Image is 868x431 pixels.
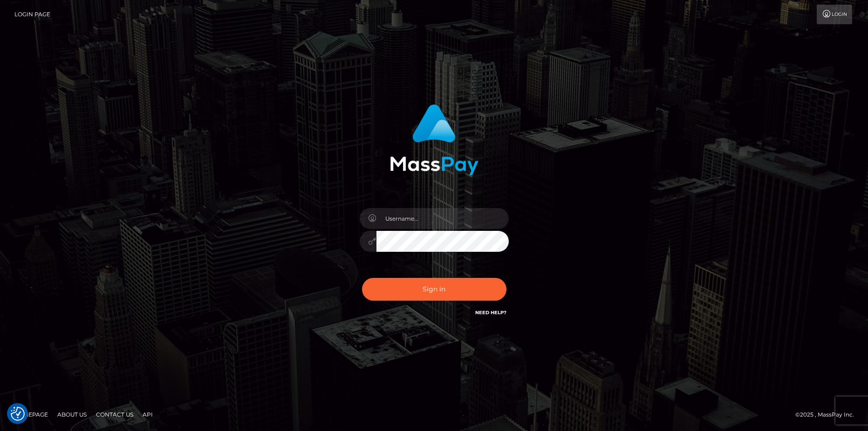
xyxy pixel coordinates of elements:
[11,407,25,421] button: Consent Preferences
[139,407,157,422] a: API
[14,5,50,24] a: Login Page
[92,407,137,422] a: Contact Us
[362,278,506,301] button: Sign in
[11,407,25,421] img: Revisit consent button
[475,310,506,316] a: Need Help?
[390,104,478,175] img: MassPay Login
[10,407,52,422] a: Homepage
[54,407,90,422] a: About Us
[817,5,852,24] a: Login
[376,208,509,229] input: Username...
[795,410,861,420] div: © 2025 , MassPay Inc.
